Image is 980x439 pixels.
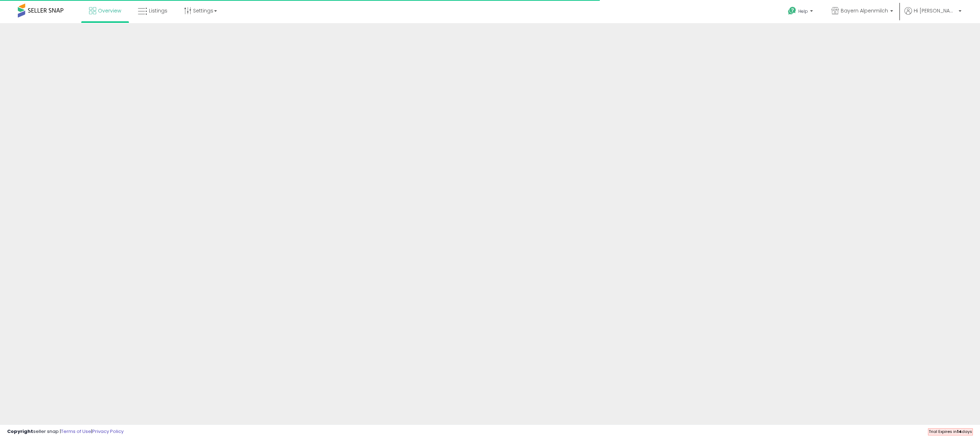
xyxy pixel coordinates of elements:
[798,8,808,14] span: Help
[98,7,121,14] span: Overview
[914,7,956,14] span: Hi [PERSON_NAME]
[782,1,820,23] a: Help
[788,6,797,15] i: Get Help
[904,7,961,23] a: Hi [PERSON_NAME]
[841,7,888,14] span: Bayern Alpenmilch
[149,7,167,14] span: Listings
